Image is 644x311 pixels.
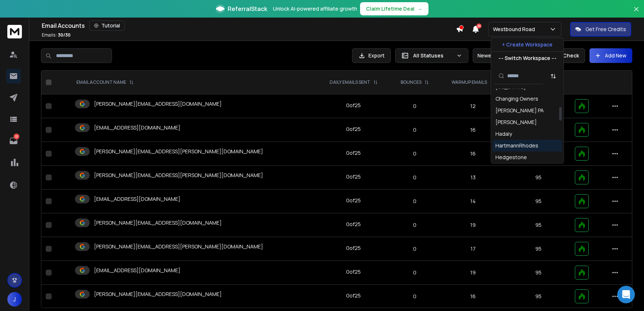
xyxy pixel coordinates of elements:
[502,41,553,48] p: + Create Workspace
[94,100,222,108] p: [PERSON_NAME][EMAIL_ADDRESS][DOMAIN_NAME]
[14,134,19,139] p: 32
[546,69,561,83] button: Sort by Sort A-Z
[617,286,635,303] div: Open Intercom Messenger
[495,119,537,126] div: [PERSON_NAME]
[493,26,538,33] p: Westbound Road
[491,38,563,51] button: + Create Workspace
[330,79,370,85] p: DAILY EMAILS SENT
[476,23,482,29] span: 29
[439,166,507,190] td: 13
[94,148,263,155] p: [PERSON_NAME][EMAIL_ADDRESS][PERSON_NAME][DOMAIN_NAME]
[395,245,435,252] p: 0
[7,292,22,307] button: J
[42,32,71,38] p: Emails :
[228,4,267,13] span: ReferralStack
[495,130,512,138] div: Hadaly
[346,221,361,228] div: 0 of 25
[352,48,391,63] button: Export
[495,95,538,102] div: Changing Owners
[346,292,361,299] div: 0 of 25
[395,198,435,205] p: 0
[506,213,570,237] td: 95
[346,173,361,180] div: 0 of 25
[439,237,507,261] td: 17
[94,172,263,179] p: [PERSON_NAME][EMAIL_ADDRESS][PERSON_NAME][DOMAIN_NAME]
[395,102,435,110] p: 0
[439,213,507,237] td: 19
[498,55,557,62] p: --- Switch Workspace ---
[495,142,538,149] div: HartmannRhodes
[395,150,435,157] p: 0
[413,52,453,59] p: All Statuses
[346,197,361,204] div: 0 of 25
[632,4,641,22] button: Close banner
[439,190,507,213] td: 14
[346,125,361,133] div: 0 of 25
[418,5,423,12] span: →
[452,79,487,85] p: WARMUP EMAILS
[346,149,361,157] div: 0 of 25
[585,26,626,33] p: Get Free Credits
[346,268,361,276] div: 0 of 25
[473,48,520,63] button: Newest
[346,102,361,109] div: 0 of 25
[439,118,507,142] td: 16
[94,195,180,203] p: [EMAIL_ADDRESS][DOMAIN_NAME]
[76,79,134,85] div: EMAIL ACCOUNT NAME
[506,190,570,213] td: 95
[94,219,222,226] p: [PERSON_NAME][EMAIL_ADDRESS][DOMAIN_NAME]
[360,2,428,15] button: Claim Lifetime Deal→
[589,48,632,63] button: Add New
[439,285,507,308] td: 16
[439,142,507,166] td: 16
[439,94,507,118] td: 12
[273,5,357,12] p: Unlock AI-powered affiliate growth
[94,243,263,250] p: [PERSON_NAME][EMAIL_ADDRESS][PERSON_NAME][DOMAIN_NAME]
[570,22,631,37] button: Get Free Credits
[94,291,222,298] p: [PERSON_NAME][EMAIL_ADDRESS][DOMAIN_NAME]
[506,166,570,190] td: 95
[401,79,422,85] p: BOUNCES
[495,154,527,161] div: Hedgestone
[395,174,435,181] p: 0
[94,124,180,131] p: [EMAIL_ADDRESS][DOMAIN_NAME]
[346,244,361,252] div: 0 of 25
[506,261,570,285] td: 95
[395,221,435,229] p: 0
[495,107,544,114] div: [PERSON_NAME] PA
[439,261,507,285] td: 19
[89,20,125,31] button: Tutorial
[42,20,456,31] div: Email Accounts
[58,32,71,38] span: 30 / 30
[395,269,435,276] p: 0
[395,126,435,134] p: 0
[506,237,570,261] td: 95
[506,285,570,308] td: 95
[94,267,180,274] p: [EMAIL_ADDRESS][DOMAIN_NAME]
[6,134,21,148] a: 32
[495,76,559,91] div: Business Network of [US_STATE]
[395,293,435,300] p: 0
